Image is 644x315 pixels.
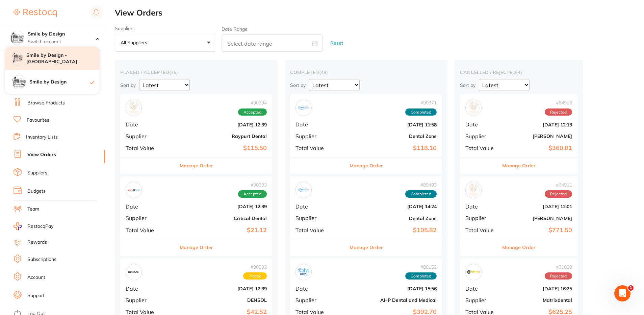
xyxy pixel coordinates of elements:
h4: Smile by Design [28,31,96,38]
span: Completed [405,190,437,198]
span: # 90394 [238,100,267,105]
a: Subscriptions [27,256,56,263]
span: Total Value [295,227,341,233]
span: Supplier [465,297,499,303]
span: # 64911 [545,182,572,188]
img: Dental Zone [297,184,310,196]
span: # 64928 [545,100,572,105]
h2: completed ( 48 ) [290,69,442,75]
span: Date [295,121,341,127]
b: Dental Zone [346,216,437,221]
b: $115.50 [176,145,267,152]
b: [DATE] 12:13 [505,122,572,127]
div: Raypurt Dental#90394AcceptedDate[DATE] 12:39SupplierRaypurt DentalTotal Value$115.50Manage Order [120,94,272,174]
b: Dental Zone [346,134,437,139]
span: Total Value [465,227,499,233]
span: Date [465,286,499,292]
b: Matrixdental [505,297,572,303]
a: Support [27,292,45,299]
iframe: Intercom live chat [614,285,630,301]
img: Henry Schein Halas [467,101,480,114]
img: AHP Dental and Medical [297,266,310,278]
b: [DATE] 12:01 [505,204,572,209]
p: All suppliers [121,40,150,46]
span: Accepted [238,190,267,198]
a: Suppliers [27,170,47,176]
p: Switch account [28,39,96,45]
button: Manage Order [502,157,536,174]
div: Critical Dental#90393AcceptedDate[DATE] 12:39SupplierCritical DentalTotal Value$21.12Manage Order [120,176,272,256]
b: [DATE] 15:56 [346,286,437,291]
span: Completed [405,108,437,116]
b: [DATE] 12:39 [176,204,267,209]
b: [DATE] 12:39 [176,286,267,291]
img: Matrixdental [467,266,480,278]
span: Supplier [126,133,171,139]
img: Smile by Design - North Sydney [12,52,23,62]
b: AHP Dental and Medical [346,297,437,303]
span: Total Value [126,227,171,233]
span: Total Value [295,309,341,315]
button: Manage Order [350,239,383,256]
button: Reset [328,34,345,52]
span: # 88152 [405,264,437,270]
h2: cancelled / rejected ( 4 ) [460,69,577,75]
span: Date [465,203,499,210]
span: RestocqPay [27,223,53,230]
span: Rejected [545,108,572,116]
span: Rejected [545,190,572,198]
span: Accepted [238,108,267,116]
h4: Smile by Design - [GEOGRAPHIC_DATA] [26,52,100,65]
label: Date Range [222,26,248,32]
a: Favourites [27,117,49,124]
span: # 90392 [243,264,267,270]
b: DENSOL [176,297,267,303]
span: Date [126,121,171,127]
span: Date [465,121,499,127]
span: Supplier [126,215,171,221]
b: [DATE] 12:39 [176,122,267,127]
a: Browse Products [27,100,65,106]
img: Critical Dental [127,184,140,196]
b: $771.50 [505,227,572,234]
a: RestocqPay [14,222,53,230]
span: Supplier [126,297,171,303]
span: Date [126,203,171,210]
b: [PERSON_NAME] [505,134,572,139]
b: $21.12 [176,227,267,234]
a: View Orders [27,151,56,158]
span: Rejected [545,272,572,280]
span: 1 [628,285,634,291]
span: Total Value [465,145,499,151]
b: $118.10 [346,145,437,152]
b: Raypurt Dental [176,134,267,139]
span: Completed [405,272,437,280]
p: Sort by [290,82,306,88]
b: [DATE] 14:24 [346,204,437,209]
a: Budgets [27,188,46,195]
span: Supplier [295,215,341,221]
h2: View Orders [115,8,644,18]
button: All suppliers [115,34,216,52]
a: Inventory Lists [26,134,58,141]
b: $360.01 [505,145,572,152]
img: Henry Schein Halas [467,184,480,196]
a: Team [27,206,39,213]
span: Total Value [295,145,341,151]
span: # 51829 [545,264,572,270]
button: Manage Order [502,239,536,256]
span: # 90371 [405,100,437,105]
img: Restocq Logo [14,9,57,17]
img: DENSOL [127,266,140,278]
img: Smile by Design [10,31,24,45]
img: Smile by Design [12,75,26,89]
h4: Smile by Design [29,79,90,86]
p: Sort by [120,82,136,88]
a: Restocq Logo [14,5,57,21]
span: Placed [243,272,267,280]
b: [DATE] 16:25 [505,286,572,291]
p: Sort by [460,82,475,88]
a: Account [27,274,45,281]
h2: placed / accepted ( 75 ) [120,69,272,75]
img: Raypurt Dental [127,101,140,114]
